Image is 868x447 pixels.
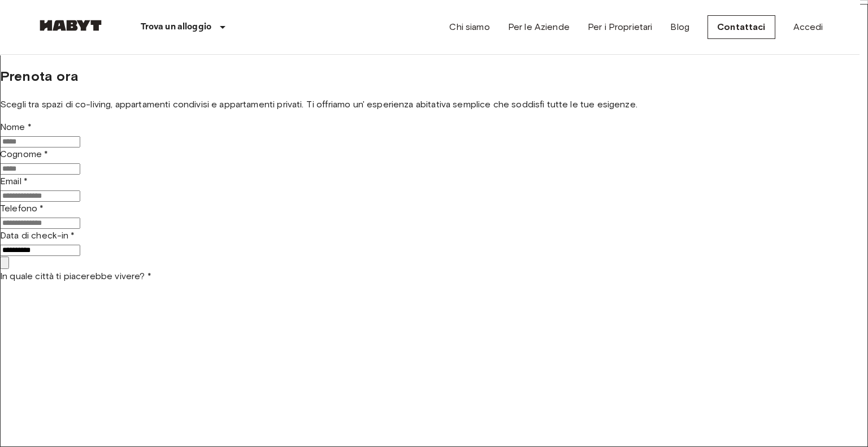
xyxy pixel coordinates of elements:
[449,20,489,34] a: Chi siamo
[670,20,689,34] a: Blog
[37,20,105,31] img: Habyt
[508,20,570,34] a: Per le Aziende
[141,20,212,34] p: Trova un alloggio
[708,15,775,39] a: Contattaci
[588,20,653,34] a: Per i Proprietari
[793,20,823,34] a: Accedi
